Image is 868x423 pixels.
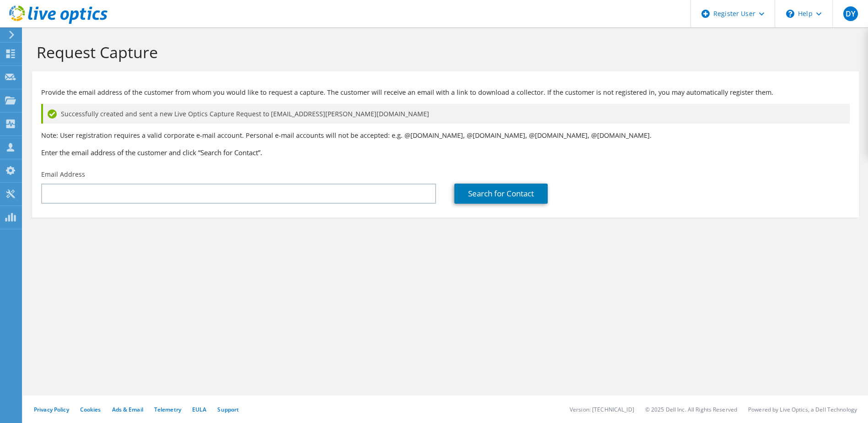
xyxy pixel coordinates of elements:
a: Search for Contact [454,184,548,204]
a: EULA [192,406,206,413]
a: Support [217,406,239,413]
span: DY [843,6,858,21]
a: Telemetry [154,406,181,413]
li: Version: [TECHNICAL_ID] [570,406,634,413]
li: Powered by Live Optics, a Dell Technology [748,406,857,413]
p: Note: User registration requires a valid corporate e-mail account. Personal e-mail accounts will ... [41,130,850,141]
span: Successfully created and sent a new Live Optics Capture Request to [EMAIL_ADDRESS][PERSON_NAME][D... [61,109,429,119]
a: Cookies [80,406,101,413]
a: Privacy Policy [34,406,69,413]
h1: Request Capture [37,43,850,62]
a: Ads & Email [112,406,143,413]
h3: Enter the email address of the customer and click “Search for Contact”. [41,147,850,157]
li: © 2025 Dell Inc. All Rights Reserved [645,406,737,413]
svg: \n [786,10,794,18]
label: Email Address [41,170,85,179]
p: Provide the email address of the customer from whom you would like to request a capture. The cust... [41,87,850,98]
